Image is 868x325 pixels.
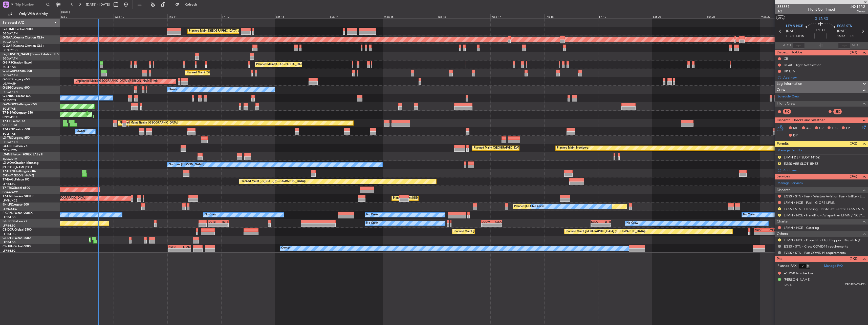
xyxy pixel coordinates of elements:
a: LFMD/CEQ [3,207,17,211]
span: LX-GBH [3,145,14,148]
a: LGAV/ATH [3,82,16,86]
div: EGSS ARR SLOT 1545Z [784,161,818,166]
a: T7-DYNChallenger 604 [3,170,36,173]
div: Add new [783,75,865,80]
span: Only With Activity [13,12,53,16]
div: Mon 22 [760,14,814,18]
a: EGGW/LTN [3,57,18,60]
span: EGSS STN [837,24,852,29]
a: LX-AOACitation Mustang [3,161,39,165]
a: DGAA/ACC [3,190,18,194]
div: Planned Maint Tianjin ([GEOGRAPHIC_DATA]) [119,119,178,127]
span: ELDT [847,34,855,39]
span: Permits [777,141,789,147]
div: No Crew [PERSON_NAME] [169,161,204,169]
span: (1/2) [850,256,857,261]
span: Dispatch Checks and Weather [777,117,825,123]
button: Only With Activity [6,10,55,18]
div: Sun 21 [706,14,760,18]
span: G-VNOR [3,103,15,106]
span: G-[PERSON_NAME] [3,53,31,56]
span: Refresh [180,3,202,6]
a: EDLW/DTM [3,149,17,152]
a: LFMN / NCE - Fuel - G-OPS LFMN [784,200,835,205]
span: LX-INB [3,153,12,156]
div: Planned Maint [GEOGRAPHIC_DATA] [393,194,441,202]
div: - [482,224,492,227]
a: LFMN / NCE - Handling - Aviapartner LFMN / NCE*****MY HANDLING**** [784,213,865,217]
span: DP [793,133,798,138]
div: Planned [GEOGRAPHIC_DATA] ([GEOGRAPHIC_DATA]) [514,203,586,210]
a: CS-JHHGlobal 6000 [3,245,31,248]
div: - [180,249,190,252]
div: PIC [783,109,791,114]
div: - - [843,109,854,114]
button: UTC [776,15,785,20]
a: EGGW/LTN [3,90,18,94]
div: Mon 15 [383,14,437,18]
div: No Crew [366,219,378,227]
a: LFPB/LBG [3,232,16,236]
a: EGLF/FAB [3,107,16,111]
a: [PERSON_NAME]/QSA [3,165,32,169]
a: EGGW/LTN [3,32,18,35]
div: - [765,232,775,235]
div: No Crew [205,211,216,219]
a: EGNR/CEG [3,48,18,52]
a: Schedule Crew [777,94,799,99]
a: EGSS / STN - Handling - Inflite Jet Centre EGSS / STN [784,207,864,211]
div: Tue 16 [437,14,491,18]
div: Wed 10 [114,14,167,18]
div: KSFO [169,245,180,248]
span: 536331 [777,4,790,9]
a: T7-TRXGlobal 6500 [3,187,30,190]
div: LFPB [601,220,611,223]
div: Unplanned Maint [GEOGRAPHIC_DATA] ([PERSON_NAME] Intl) [76,77,158,85]
a: F-GPNJFalcon 900EX [3,212,33,215]
a: CS-DOUGlobal 6500 [3,228,32,231]
div: Planned Maint [GEOGRAPHIC_DATA] ([GEOGRAPHIC_DATA]) [256,61,336,68]
span: Others [777,231,788,237]
div: RJTT [218,220,228,223]
span: [DATE] [837,29,848,34]
a: EGSS / STN - Pax COVID19 requirements [784,251,846,255]
a: EDLW/DTM [3,157,17,161]
div: No Crew [743,211,755,219]
a: G-SIRSCitation Excel [3,61,32,64]
span: FP [846,126,850,131]
div: Sat 13 [275,14,329,18]
a: LFMN / NCE - Dispatch - FlightSupport Dispatch [GEOGRAPHIC_DATA] [784,238,865,242]
div: - [169,249,180,252]
div: Planned Maint [GEOGRAPHIC_DATA] ([GEOGRAPHIC_DATA]) [474,144,553,152]
div: KSEA [492,220,502,223]
span: T7-FFI [3,120,11,123]
div: Owner [281,245,290,252]
a: G-JAGAPhenom 300 [3,70,32,73]
a: LFPB/LBG [3,182,16,186]
div: No Crew [626,219,638,227]
div: No Crew [366,211,378,219]
div: Planned Maint [US_STATE] ([GEOGRAPHIC_DATA]) [241,178,306,185]
div: Owner [169,86,177,93]
a: CS-DTRFalcon 2000 [3,237,31,240]
div: Planned Maint [GEOGRAPHIC_DATA] ([GEOGRAPHIC_DATA]) [454,228,533,235]
div: Flight Confirmed [808,7,835,12]
a: Manage Services [777,181,803,186]
span: T7-LZZI [3,128,13,131]
span: Charter [777,219,789,225]
a: LX-TROLegacy 650 [3,136,30,139]
a: T7-EMIHawker 900XP [3,195,33,198]
span: ALDT [852,43,860,48]
span: CFC490663 (PP) [845,282,865,287]
div: No Crew [532,203,544,210]
input: --:-- [793,43,805,49]
button: Refresh [173,1,203,9]
div: - [601,224,611,227]
div: Thu 11 [167,14,221,18]
a: 9H-LPZLegacy 500 [3,203,29,206]
span: LX-TRO [3,136,13,139]
a: DNMM/LOS [3,115,18,119]
span: AC [806,126,811,131]
div: KSEA [591,220,601,223]
span: G-FOMO [3,28,15,31]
